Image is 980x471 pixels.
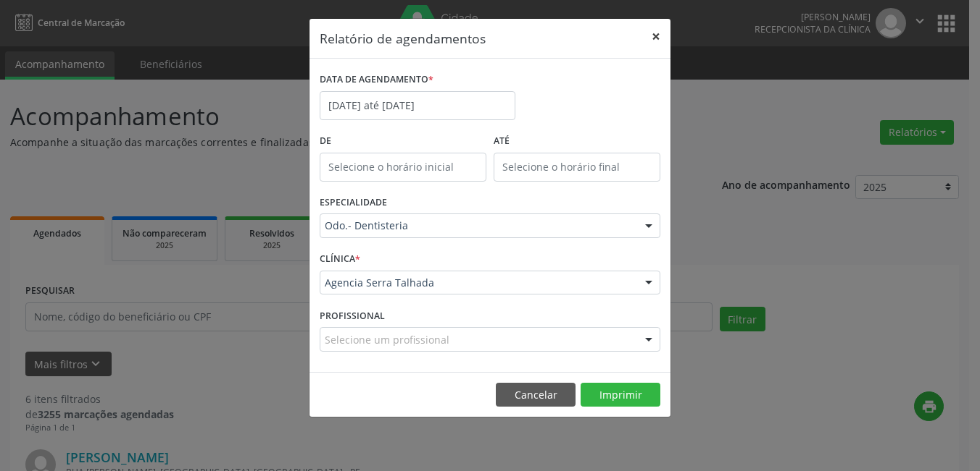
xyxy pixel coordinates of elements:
label: ESPECIALIDADE [320,192,387,214]
span: Odo.- Dentisteria [325,218,631,233]
button: Close [641,19,670,54]
input: Selecione uma data ou intervalo [320,91,515,120]
h5: Relatório de agendamentos [320,29,486,48]
button: Cancelar [496,383,576,407]
span: Selecione um profissional [325,332,449,347]
label: CLÍNICA [320,248,360,271]
button: Imprimir [581,383,660,407]
label: DATA DE AGENDAMENTO [320,69,433,91]
label: De [320,130,486,153]
span: Agencia Serra Talhada [325,276,631,290]
input: Selecione o horário inicial [320,153,486,182]
label: ATÉ [494,130,660,153]
input: Selecione o horário final [494,153,660,182]
label: PROFISSIONAL [320,305,385,327]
